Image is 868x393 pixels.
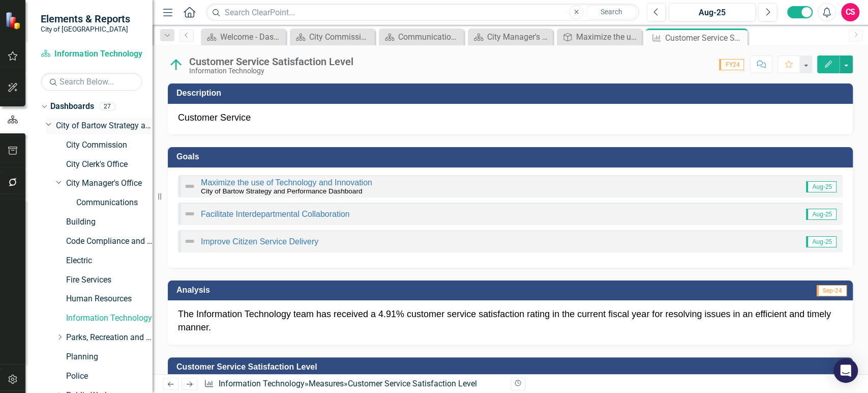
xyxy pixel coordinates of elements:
[586,5,637,19] button: Search
[309,379,344,388] a: Measures
[56,120,153,132] a: City of Bartow Strategy and Performance Dashboard
[184,235,196,247] img: Not Defined
[672,7,752,19] div: Aug-25
[309,31,372,43] div: City Commission Dashboard
[841,3,859,21] button: CS
[5,11,24,30] img: ClearPoint Strategy
[184,180,196,192] img: Not Defined
[176,286,525,295] h3: Analysis
[817,285,847,296] span: Sep-24
[66,139,153,151] a: City Commission
[66,159,153,171] a: City Clerk's Office
[66,178,153,189] a: City Manager's Office
[203,31,283,43] a: Welcome - Dashboard
[41,48,142,60] a: Information Technology
[576,31,639,43] div: Maximize the use of Technology and Innovation
[381,31,461,43] a: Communications Dashboard
[66,255,153,267] a: Electric
[219,379,305,388] a: Information Technology
[189,67,353,75] div: Information Technology
[178,308,843,334] p: The Information Technology team has received a 4.91% customer service satisfaction rating in the ...
[66,351,153,363] a: Planning
[206,4,639,21] input: Search ClearPoint...
[487,31,550,43] div: City Manager's Office Dashboard
[66,216,153,228] a: Building
[833,358,858,383] div: Open Intercom Messenger
[41,25,130,33] small: City of [GEOGRAPHIC_DATA]
[168,57,184,73] img: On Target
[665,32,745,44] div: Customer Service Satisfaction Level
[220,31,283,43] div: Welcome - Dashboard
[348,379,477,388] div: Customer Service Satisfaction Level
[184,208,196,220] img: Not Defined
[806,181,836,192] span: Aug-25
[204,378,502,390] div: » »
[398,31,461,43] div: Communications Dashboard
[601,8,622,16] span: Search
[66,274,153,286] a: Fire Services
[41,13,130,25] span: Elements & Reports
[66,371,153,382] a: Police
[176,89,848,98] h3: Description
[201,210,350,218] a: Facilitate Interdepartmental Collaboration
[41,73,142,91] input: Search Below...
[201,178,372,187] a: Maximize the use of Technology and Innovation
[176,152,848,161] h3: Goals
[669,3,756,21] button: Aug-25
[189,56,353,67] div: Customer Service Satisfaction Level
[470,31,550,43] a: City Manager's Office Dashboard
[66,313,153,324] a: Information Technology
[66,332,153,344] a: Parks, Recreation and Cultural Arts
[201,187,362,195] small: City of Bartow Strategy and Performance Dashboard
[176,362,848,372] h3: Customer Service Satisfaction Level
[806,209,836,220] span: Aug-25
[292,31,372,43] a: City Commission Dashboard
[559,31,639,43] a: Maximize the use of Technology and Innovation
[719,59,744,70] span: FY24
[50,101,94,113] a: Dashboards
[806,236,836,247] span: Aug-25
[178,113,251,123] span: Customer Service
[66,293,153,305] a: Human Resources
[66,236,153,247] a: Code Compliance and Neighborhood Services
[99,102,115,111] div: 27
[201,237,318,246] a: Improve Citizen Service Delivery
[76,197,153,209] a: Communications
